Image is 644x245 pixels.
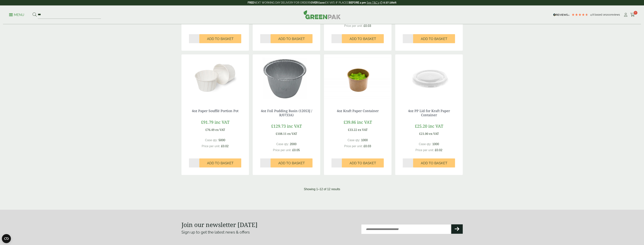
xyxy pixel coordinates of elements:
span: Based on [595,13,606,16]
span: inc VAT [215,119,229,125]
span: Case qty: [205,139,218,142]
span: Add to Basket [350,37,376,41]
span: Add to Basket [207,37,234,41]
img: Kraft 4oz with Peas [324,54,391,101]
span: £0.02 [435,149,442,152]
img: Small Plastic Lid Top [395,54,463,101]
span: Add to Basket [278,161,305,165]
span: inc VAT [428,123,443,129]
button: Add to Basket [199,158,241,167]
span: Price per unit: [273,149,291,152]
span: £33.22 [348,128,357,132]
button: Add to Basket [342,34,384,43]
i: My Account [623,13,628,17]
p: Sign up to get the latest news & offers [181,229,308,235]
span: Case qty: [276,142,289,146]
span: inc VAT [287,123,302,129]
span: Add to Basket [421,37,447,41]
span: £108.11 [276,132,287,136]
span: ex VAT [287,132,297,136]
span: Case qty: [347,139,360,142]
a: Menu [9,13,24,16]
span: Add to Basket [350,161,376,165]
a: 4oz Kraft Paper Container [337,109,379,113]
span: £76.49 [205,128,215,132]
span: 2000 [290,142,297,146]
span: ex VAT [358,128,368,132]
span: £91.79 [201,119,213,125]
span: £129.73 [271,123,286,129]
span: Add to Basket [278,37,305,41]
img: 4oz Paper Souffle Pot [181,54,249,101]
span: 4.8 [590,13,595,16]
span: Case qty: [419,142,432,146]
i: Cart [630,13,635,17]
span: inc VAT [357,119,372,125]
span: £0.02 [221,145,229,148]
img: 3010014AB 4oz Foil Pudding Basin [253,54,320,101]
span: Price per unit: [344,24,363,27]
a: 4oz Paper Soufflé Portion Pot [192,109,238,113]
span: £0.03 [364,145,371,148]
img: GreenPak Supplies [303,10,341,19]
a: 4oz PP Lid for Kraft Paper Container [408,109,450,117]
button: Add to Basket [199,34,241,43]
span: 200 [606,13,611,16]
strong: Join our newsletter [DATE] [181,221,258,229]
button: Add to Basket [413,34,455,43]
span: £0.03 [364,24,371,27]
span: 5000 [218,139,225,142]
span: left [392,1,396,4]
span: 0 [634,11,637,15]
button: Add to Basket [413,158,455,167]
span: Price per unit: [415,149,434,152]
span: 1000 [361,139,368,142]
span: 0:37:19 [383,1,392,4]
span: ex VAT [429,132,439,136]
span: reviews [611,13,620,16]
strong: BEFORE 2 pm [349,1,366,4]
span: 1000 [432,142,439,146]
div: 4.79 Stars [571,13,588,16]
span: £21.00 [419,132,428,136]
button: Add to Basket [271,158,313,167]
span: Add to Basket [421,161,447,165]
button: Add to Basket [271,34,313,43]
span: £25.20 [415,123,427,129]
span: Price per unit: [344,145,363,148]
span: Price per unit: [202,145,220,148]
a: 4oz Foil Pudding Basin (12053J / R/0733A) [261,109,312,117]
p: Menu [9,13,24,17]
p: Showing 1–12 of 12 results [304,187,340,191]
button: Open CMP widget [2,234,11,243]
strong: FREE [248,1,254,4]
button: Add to Basket [342,158,384,167]
span: £39.86 [344,119,356,125]
span: ex VAT [215,128,225,132]
span: Add to Basket [207,161,234,165]
img: REVIEWS.io [553,14,570,16]
a: 0 [630,12,635,18]
a: See T&C's [367,1,379,4]
span: £0.05 [292,149,300,152]
strong: OVER £100 [311,1,325,4]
